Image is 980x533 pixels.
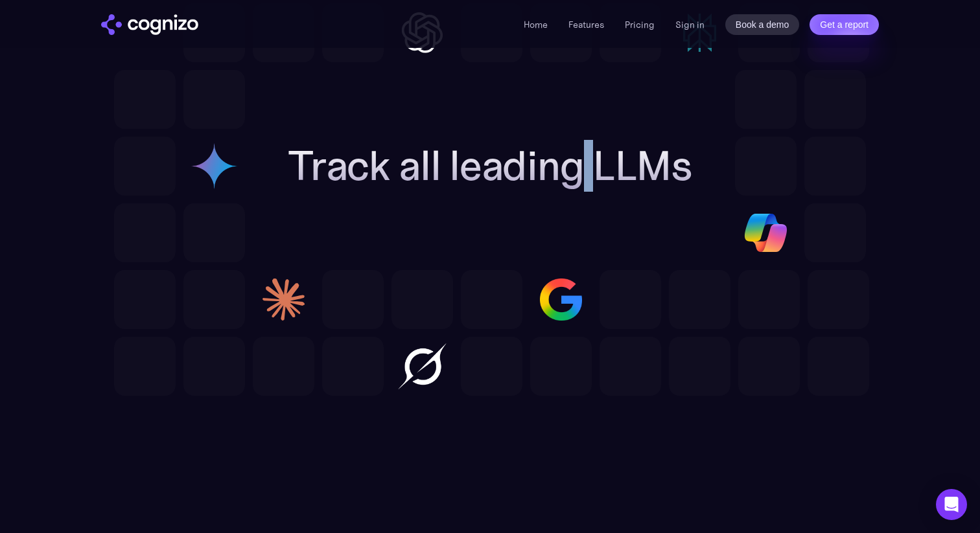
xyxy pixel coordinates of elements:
[810,14,879,35] a: Get a report
[936,489,967,520] div: Open Intercom Messenger
[288,142,692,189] h2: Track all leading LLMs
[675,17,705,32] a: Sign in
[524,19,548,30] a: Home
[101,14,198,35] img: cognizo logo
[568,19,604,30] a: Features
[725,14,800,35] a: Book a demo
[625,19,655,30] a: Pricing
[101,14,198,35] a: home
